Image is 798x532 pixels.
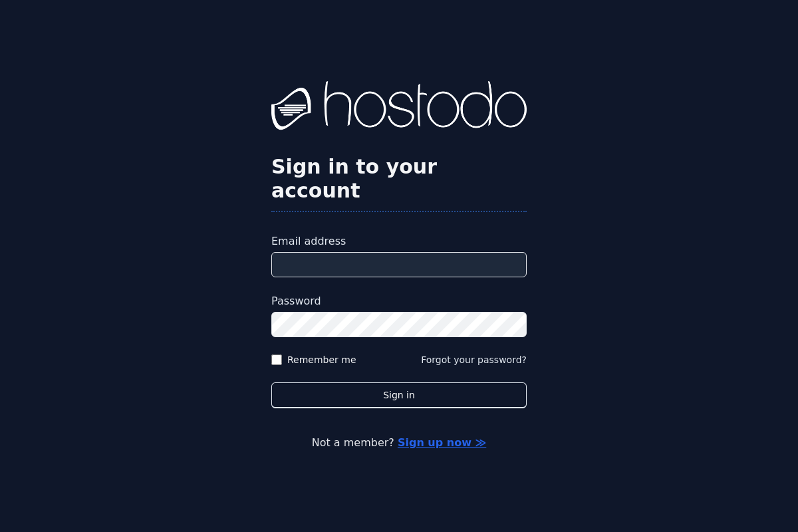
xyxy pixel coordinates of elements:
[271,382,527,408] button: Sign in
[53,435,745,451] p: Not a member?
[271,81,527,134] img: Hostodo
[287,353,356,366] label: Remember me
[271,233,527,249] label: Email address
[271,155,527,203] h2: Sign in to your account
[398,436,486,449] a: Sign up now ≫
[271,293,527,309] label: Password
[421,353,527,366] button: Forgot your password?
